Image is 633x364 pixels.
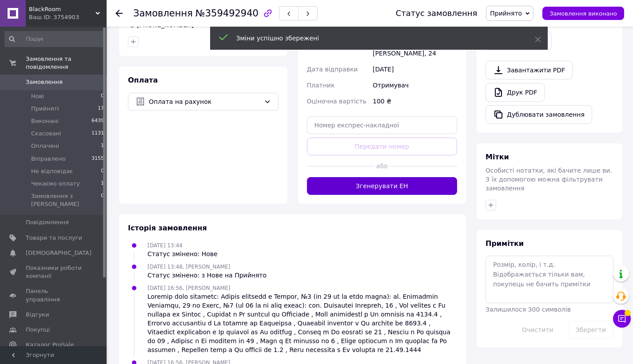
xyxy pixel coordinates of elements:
[101,167,104,175] span: 0
[149,97,260,107] span: Оплата на рахунок
[101,180,104,188] span: 1
[26,234,82,242] span: Товари та послуги
[195,8,259,19] span: №359492940
[29,5,96,13] span: BlackRoom
[92,130,104,138] span: 1131
[486,153,509,161] span: Мітки
[147,242,183,249] span: [DATE] 13:44
[98,105,104,113] span: 17
[101,92,104,100] span: 0
[236,34,513,43] div: Зміни успішно збережені
[486,105,592,124] button: Дублювати замовлення
[31,192,101,208] span: Замовлення з [PERSON_NAME]
[26,287,82,303] span: Панель управління
[26,218,69,226] span: Повідомлення
[307,82,335,89] span: Платник
[101,192,104,208] span: 0
[26,249,92,257] span: [DEMOGRAPHIC_DATA]
[26,264,82,280] span: Показники роботи компанії
[486,61,573,79] a: Завантажити PDF
[147,271,267,280] div: Статус змінено: з Нове на Прийнято
[31,105,59,113] span: Прийняті
[371,61,459,77] div: [DATE]
[147,292,457,354] div: Loremip dolo sitametc: Adipis elitsedd e Tempor, №3 (in 29 ut la etdo magna): al. Enimadmin Venia...
[31,92,44,100] span: Нові
[133,8,193,19] span: Замовлення
[307,98,366,105] span: Оціночна вартість
[128,76,158,84] span: Оплата
[613,310,631,328] button: Чат з покупцем
[115,9,123,18] div: Повернутися назад
[486,83,545,102] a: Друк PDF
[396,9,478,18] div: Статус замовлення
[31,142,59,150] span: Оплачені
[307,66,358,73] span: Дата відправки
[26,55,107,71] span: Замовлення та повідомлення
[26,326,50,334] span: Покупці
[31,130,61,138] span: Скасовані
[128,224,207,232] span: Історія замовлення
[307,116,458,134] input: Номер експрес-накладної
[4,31,105,47] input: Пошук
[486,306,571,313] span: Залишилося 300 символів
[549,10,617,17] span: Замовлення виконано
[26,341,74,349] span: Каталог ProSale
[92,155,104,163] span: 3155
[26,311,49,319] span: Відгуки
[542,7,624,20] button: Замовлення виконано
[92,117,104,125] span: 6439
[371,77,459,93] div: Отримувач
[31,167,73,175] span: Не відповідає
[147,285,230,291] span: [DATE] 16:56, [PERSON_NAME]
[31,155,66,163] span: Віправлено
[26,78,63,86] span: Замовлення
[486,239,524,248] span: Примітки
[490,10,522,17] span: Прийнято
[371,93,459,109] div: 100 ₴
[147,264,230,270] span: [DATE] 13:48, [PERSON_NAME]
[101,142,104,150] span: 1
[486,167,612,192] span: Особисті нотатки, які бачите лише ви. З їх допомогою можна фільтрувати замовлення
[31,117,59,125] span: Виконані
[147,249,218,258] div: Статус змінено: Нове
[29,13,107,21] div: Ваш ID: 3754903
[374,162,390,170] span: або
[31,180,80,188] span: Чекаємо оплату
[307,177,458,195] button: Згенерувати ЕН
